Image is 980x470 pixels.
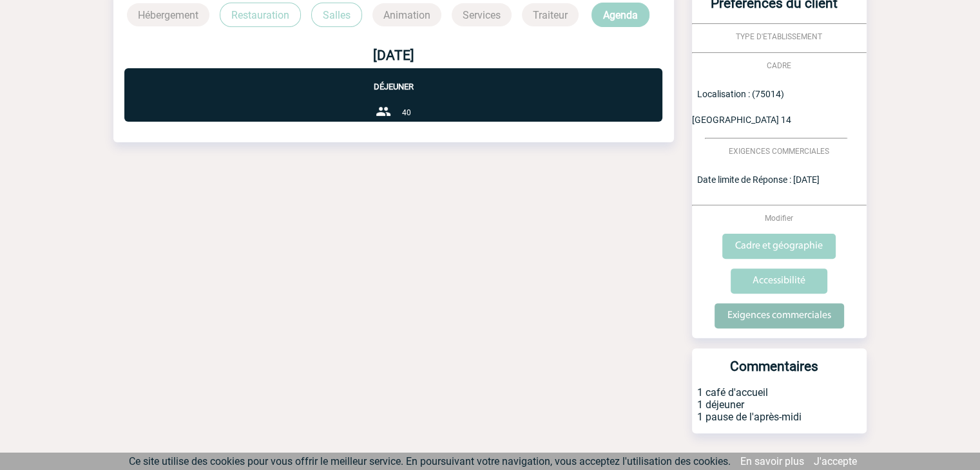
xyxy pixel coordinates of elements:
p: Restauration [220,3,301,27]
span: 40 [401,108,410,117]
span: EXIGENCES COMMERCIALES [729,147,829,156]
p: Services [452,3,512,26]
span: TYPE D'ETABLISSEMENT [736,32,822,41]
p: 1 café d'accueil 1 déjeuner 1 pause de l'après-midi [692,386,867,433]
span: Date limite de Réponse : [DATE] [697,174,820,185]
p: Déjeuner [124,68,662,91]
h3: Commentaires [697,359,851,386]
p: Salles [311,3,362,27]
img: group-24-px-b.png [376,104,391,119]
span: CADRE [767,61,791,70]
p: Hébergement [127,3,209,26]
p: Animation [372,3,441,26]
a: En savoir plus [740,455,804,467]
span: Modifier [765,214,793,223]
p: Agenda [591,3,649,27]
input: Accessibilité [731,268,827,294]
b: [DATE] [373,48,414,63]
input: Cadre et géographie [722,234,836,259]
a: J'accepte [814,455,857,467]
input: Exigences commerciales [715,303,844,328]
span: Ce site utilise des cookies pour vous offrir le meilleur service. En poursuivant votre navigation... [129,455,731,467]
p: Traiteur [522,3,579,26]
span: Localisation : (75014) [GEOGRAPHIC_DATA] 14 [692,89,791,125]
